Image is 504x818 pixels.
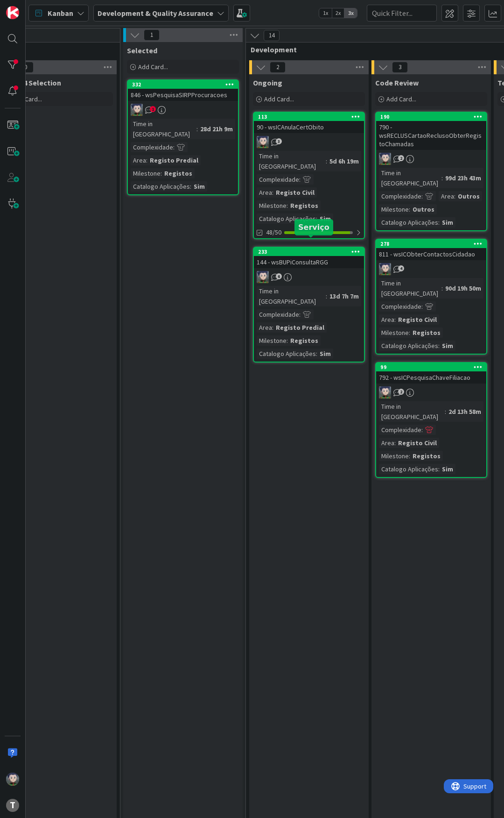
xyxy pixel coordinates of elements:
div: 792 - wsICPesquisaChaveFiliacao [376,371,486,384]
div: Outros [455,191,482,201]
div: 144 - wsBUPiConsultaRGG [254,256,364,268]
div: 278 [380,241,486,247]
span: 6 [276,273,282,279]
div: Complexidade [257,174,299,185]
div: Registos [288,335,321,346]
span: : [454,191,455,201]
div: 233 [254,248,364,256]
div: Milestone [257,335,287,346]
div: Area [257,322,272,333]
span: 0 [18,62,34,73]
span: : [394,314,396,325]
span: Add Card... [264,95,294,103]
div: 2d 13h 58m [446,406,483,417]
span: 1 [144,29,160,41]
img: LS [379,263,391,275]
img: LS [6,773,19,786]
span: : [409,451,410,461]
div: 99d 23h 43m [443,173,483,183]
div: Milestone [257,200,287,211]
div: 233 [258,249,364,255]
div: 233144 - wsBUPiConsultaRGG [254,248,364,268]
span: : [316,349,317,359]
div: 113 [254,113,364,121]
div: Complexidade [379,301,421,312]
div: Registos [410,327,443,338]
a: 190790 - wsRECLUSCartaoReclusoObterRegistoChamadasLSTime in [GEOGRAPHIC_DATA]:99d 23h 43mComplexi... [375,112,487,231]
div: LS [376,153,486,165]
span: : [190,181,191,192]
div: Milestone [131,168,161,178]
img: LS [257,271,269,283]
div: Sim [191,181,207,192]
div: Complexidade [379,425,421,435]
span: : [441,173,443,183]
span: 48/50 [266,228,281,237]
div: 113 [258,114,364,120]
div: 790 - wsRECLUSCartaoReclusoObterRegistoChamadas [376,121,486,150]
span: : [299,309,301,320]
div: Catalogo Aplicações [257,213,316,224]
span: : [173,142,175,152]
div: 99792 - wsICPesquisaChaveFiliacao [376,363,486,384]
span: Add Card... [12,95,42,103]
span: 2 [398,155,404,161]
img: LS [379,386,391,398]
span: : [299,174,301,185]
div: 332846 - wsPesquisaSIRPProcuracoes [128,80,238,101]
span: 2 [270,62,286,73]
span: : [287,335,288,346]
div: 332 [128,80,238,89]
span: : [394,438,396,448]
div: Catalogo Aplicações [379,217,438,228]
div: Area [439,191,454,201]
div: 190790 - wsRECLUSCartaoReclusoObterRegistoChamadas [376,113,486,150]
h5: Serviço [298,223,329,232]
div: Time in [GEOGRAPHIC_DATA] [257,286,326,306]
div: Milestone [379,204,409,214]
input: Quick Filter... [367,5,437,21]
span: : [326,291,327,301]
div: Sim [440,217,455,228]
span: : [272,187,273,198]
b: Development & Quality Assurance [98,8,213,18]
span: 3 [276,138,282,144]
span: Selected [127,46,157,55]
div: 811 - wsICObterContactosCidadao [376,248,486,260]
span: 14 [264,30,280,41]
span: : [438,341,440,351]
div: LS [376,386,486,398]
span: 1 [150,106,156,112]
div: 11390 - wsICAnulaCertObito [254,113,364,133]
div: Time in [GEOGRAPHIC_DATA] [131,119,196,139]
div: Area [257,187,272,198]
img: Visit kanbanzone.com [6,6,19,19]
span: 4 [398,265,404,271]
img: LS [131,104,143,116]
div: Registo Predial [273,322,327,333]
span: Ready 4 Selection [1,78,61,87]
span: Add Card... [138,63,168,71]
span: : [161,168,162,178]
span: : [421,425,423,435]
div: 5d 6h 19m [327,156,361,166]
div: 99 [376,363,486,371]
div: LS [376,263,486,275]
span: Code Review [375,78,419,87]
span: : [445,406,446,417]
div: Registo Civil [396,314,439,325]
span: : [421,301,423,312]
span: Add Card... [386,95,416,103]
div: Catalogo Aplicações [257,349,316,359]
span: : [409,327,410,338]
span: : [272,322,273,333]
div: 90d 19h 50m [443,283,483,293]
div: LS [128,104,238,116]
div: 90 - wsICAnulaCertObito [254,121,364,133]
div: LS [254,136,364,148]
span: 2 [398,389,404,395]
span: Ongoing [253,78,282,87]
img: LS [257,136,269,148]
div: Registo Civil [273,187,317,198]
span: : [421,191,423,201]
